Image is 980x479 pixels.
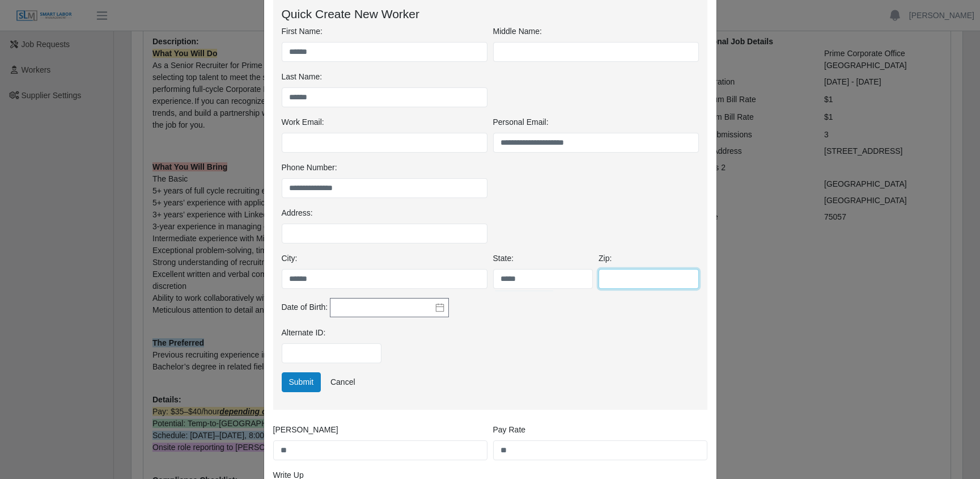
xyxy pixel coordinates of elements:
label: Address: [282,207,313,219]
label: Pay Rate [493,424,526,436]
button: Submit [282,372,321,392]
label: [PERSON_NAME] [273,424,338,436]
label: State: [493,253,514,264]
label: Alternate ID: [282,327,326,339]
h4: Quick Create New Worker [282,7,699,21]
a: Cancel [323,372,363,392]
label: First Name: [282,26,323,37]
body: To enrich screen reader interactions, please activate Accessibility in Grammarly extension settings [9,9,423,267]
label: Date of Birth: [282,301,328,313]
label: Last Name: [282,71,323,83]
label: Phone Number: [282,162,337,174]
label: City: [282,253,298,264]
label: Personal Email: [493,116,549,128]
label: Work Email: [282,116,324,128]
label: Middle Name: [493,26,542,37]
label: Zip: [599,253,612,264]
